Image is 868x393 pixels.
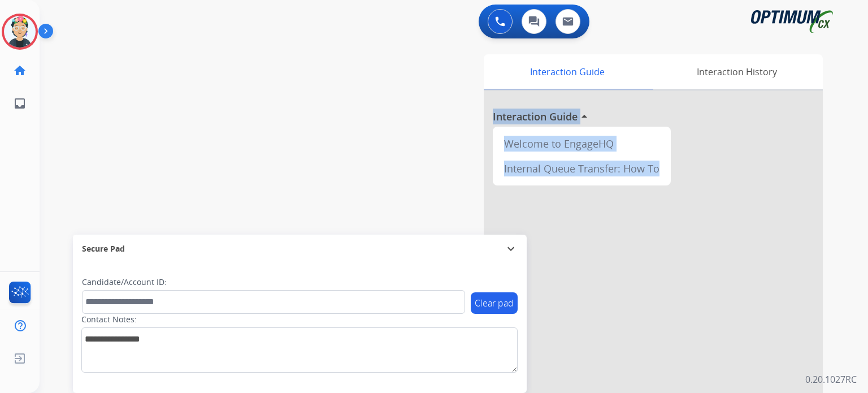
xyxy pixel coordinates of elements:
label: Contact Notes: [81,314,137,325]
mat-icon: inbox [13,97,27,110]
p: 0.20.1027RC [805,373,857,386]
div: Welcome to EngageHQ [497,131,666,156]
span: Secure Pad [82,243,125,254]
div: Internal Queue Transfer: How To [497,156,666,181]
label: Candidate/Account ID: [82,277,167,288]
button: Clear pad [471,292,518,314]
div: Interaction Guide [484,54,650,89]
div: Interaction History [650,54,823,89]
mat-icon: expand_more [504,242,518,256]
mat-icon: home [13,64,27,77]
img: avatar [4,16,36,47]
